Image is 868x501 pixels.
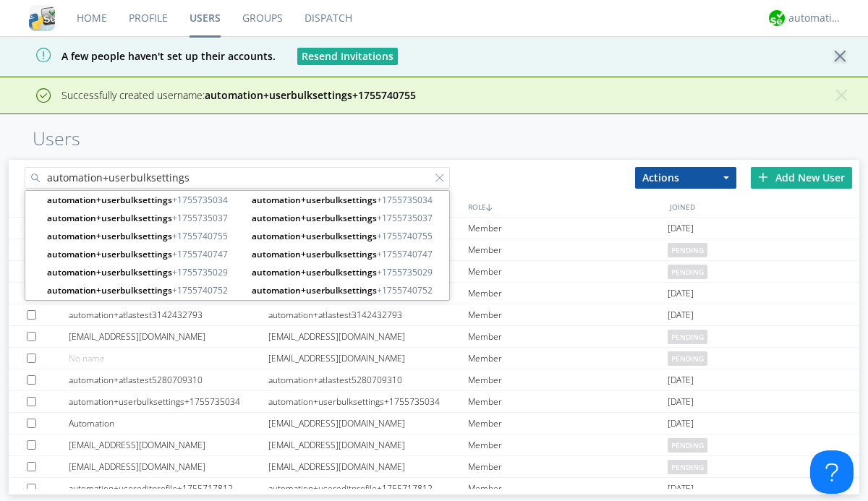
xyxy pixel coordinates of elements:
a: [EMAIL_ADDRESS][DOMAIN_NAME][EMAIL_ADDRESS][DOMAIN_NAME]Memberpending [9,434,859,456]
div: Automation [69,413,268,434]
div: automation+atlastest5280709310 [268,369,468,390]
span: +1755735029 [252,265,446,279]
span: +1755740752 [252,283,446,297]
div: automation+usereditprofile+1755717812 [268,478,468,499]
div: Member [468,434,668,455]
div: Add New User [751,167,852,189]
div: Member [468,283,668,304]
strong: automation+userbulksettings [47,248,172,260]
span: +1755740747 [252,247,446,261]
span: pending [668,243,707,257]
div: [EMAIL_ADDRESS][DOMAIN_NAME] [268,326,468,347]
div: Member [468,391,668,412]
span: [DATE] [668,413,694,434]
div: automation+userbulksettings+1755735034 [268,391,468,412]
div: Member [468,456,668,477]
div: automation+atlastest3142432793 [69,304,268,325]
span: Successfully created username: [61,88,416,102]
a: automation+atlastest3142432793automation+atlastest3142432793Member[DATE] [9,304,859,326]
span: +1755735029 [47,265,241,279]
span: +1755740747 [47,247,241,261]
span: +1755740755 [252,229,446,243]
a: automation+atlastest4040392479automation+atlastest4040392479Member[DATE] [9,218,859,239]
button: Resend Invitations [297,48,398,65]
div: Member [468,239,668,260]
div: ROLE [464,196,666,217]
div: Member [468,326,668,347]
a: automation+atlastest5280709310automation+atlastest5280709310Member[DATE] [9,369,859,391]
button: Actions [635,167,736,189]
span: [DATE] [668,369,694,391]
div: automation+usereditprofile+1755717812 [69,478,268,499]
span: +1755735034 [252,193,446,207]
span: pending [668,460,707,474]
strong: automation+userbulksettings [252,212,377,224]
span: [DATE] [668,391,694,413]
div: automation+atlastest3142432793 [268,304,468,325]
span: pending [668,265,707,279]
strong: automation+userbulksettings+1755740755 [205,88,416,102]
div: [EMAIL_ADDRESS][DOMAIN_NAME] [69,326,268,347]
div: [EMAIL_ADDRESS][DOMAIN_NAME] [268,434,468,455]
div: Member [468,348,668,369]
span: No name [69,352,105,364]
div: Member [468,369,668,390]
span: +1755735037 [47,211,241,225]
span: pending [668,351,707,366]
a: [EMAIL_ADDRESS][DOMAIN_NAME][EMAIL_ADDRESS][DOMAIN_NAME]Memberpending [9,326,859,348]
div: Member [468,304,668,325]
strong: automation+userbulksettings [47,194,172,206]
span: [DATE] [668,218,694,239]
strong: automation+userbulksettings [47,230,172,242]
div: Member [468,218,668,239]
strong: automation+userbulksettings [47,284,172,296]
a: Automation[EMAIL_ADDRESS][DOMAIN_NAME]Member[DATE] [9,413,859,434]
span: pending [668,330,707,344]
div: automation+atlastest5280709310 [69,369,268,390]
a: [EMAIL_ADDRESS][DOMAIN_NAME][EMAIL_ADDRESS][DOMAIN_NAME]Memberpending [9,239,859,261]
img: cddb5a64eb264b2086981ab96f4c1ba7 [29,5,55,31]
span: [DATE] [668,478,694,500]
strong: automation+userbulksettings [47,266,172,278]
a: automation+usereditprofile+1755717812automation+usereditprofile+1755717812Member[DATE] [9,478,859,500]
strong: automation+userbulksettings [252,266,377,278]
span: +1755735034 [47,193,241,207]
strong: automation+userbulksettings [252,284,377,296]
a: automation+userbulksettings+1755735034automation+userbulksettings+1755735034Member[DATE] [9,391,859,413]
img: plus.svg [758,172,768,182]
span: +1755740755 [47,229,241,243]
div: automation+userbulksettings+1755735034 [69,391,268,412]
strong: automation+userbulksettings [252,194,377,206]
a: automation+atlastest4921564737automation+atlastest4921564737Member[DATE] [9,283,859,304]
div: Member [468,413,668,434]
strong: automation+userbulksettings [252,248,377,260]
iframe: Toggle Customer Support [810,450,854,494]
div: [EMAIL_ADDRESS][DOMAIN_NAME] [268,348,468,369]
div: [EMAIL_ADDRESS][DOMAIN_NAME] [268,456,468,477]
div: [EMAIL_ADDRESS][DOMAIN_NAME] [69,434,268,455]
a: [EMAIL_ADDRESS][DOMAIN_NAME][EMAIL_ADDRESS][DOMAIN_NAME]Memberpending [9,456,859,478]
strong: automation+userbulksettings [47,212,172,224]
strong: automation+userbulksettings [252,230,377,242]
a: [EMAIL_ADDRESS][DOMAIN_NAME][EMAIL_ADDRESS][DOMAIN_NAME]Memberpending [9,261,859,283]
span: +1755740752 [47,283,241,297]
span: +1755735037 [252,211,446,225]
span: [DATE] [668,283,694,304]
div: JOINED [666,196,868,217]
div: Member [468,478,668,499]
a: No name[EMAIL_ADDRESS][DOMAIN_NAME]Memberpending [9,348,859,369]
div: [EMAIL_ADDRESS][DOMAIN_NAME] [69,456,268,477]
div: automation+atlas [788,11,843,25]
div: Member [468,261,668,282]
span: A few people haven't set up their accounts. [11,49,276,63]
input: Search users [25,167,450,189]
span: pending [668,438,707,453]
img: d2d01cd9b4174d08988066c6d424eccd [769,10,785,26]
div: [EMAIL_ADDRESS][DOMAIN_NAME] [268,413,468,434]
span: [DATE] [668,304,694,326]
